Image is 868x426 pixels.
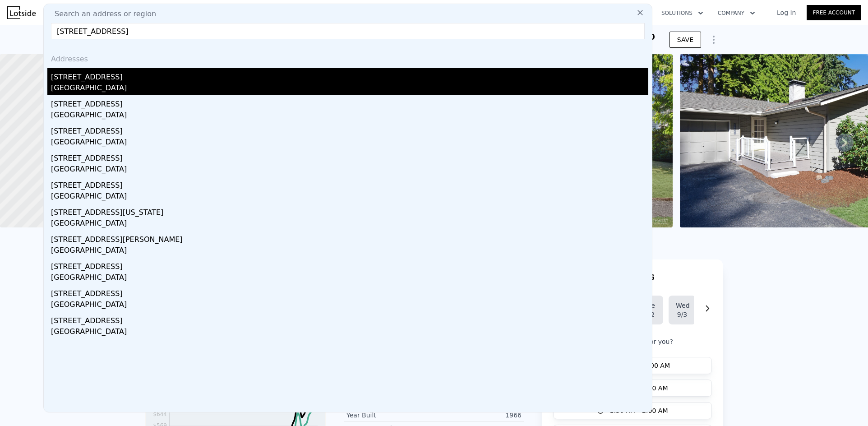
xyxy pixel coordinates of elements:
[676,301,688,310] div: Wed
[47,9,156,19] span: Search an address or region
[711,5,762,21] button: Company
[51,272,648,285] div: [GEOGRAPHIC_DATA]
[51,164,648,176] div: [GEOGRAPHIC_DATA]
[51,137,648,149] div: [GEOGRAPHIC_DATA]
[51,191,648,204] div: [GEOGRAPHIC_DATA]
[51,299,648,312] div: [GEOGRAPHIC_DATA]
[51,176,648,191] div: [STREET_ADDRESS]
[346,411,434,420] div: Year Built
[51,312,648,326] div: [STREET_ADDRESS]
[47,46,648,68] div: Addresses
[669,32,701,48] button: SAVE
[654,5,711,21] button: Solutions
[51,285,648,299] div: [STREET_ADDRESS]
[51,231,648,245] div: [STREET_ADDRESS][PERSON_NAME]
[51,122,648,137] div: [STREET_ADDRESS]
[153,411,167,417] tspan: $644
[51,258,648,272] div: [STREET_ADDRESS]
[51,204,648,218] div: [STREET_ADDRESS][US_STATE]
[51,68,648,83] div: [STREET_ADDRESS]
[51,149,648,164] div: [STREET_ADDRESS]
[51,326,648,339] div: [GEOGRAPHIC_DATA]
[7,6,36,19] img: Lotside
[669,296,696,324] button: Wed9/3
[807,5,861,20] a: Free Account
[705,31,723,49] button: Show Options
[434,411,522,420] div: 1966
[51,218,648,231] div: [GEOGRAPHIC_DATA]
[51,83,648,95] div: [GEOGRAPHIC_DATA]
[51,95,648,110] div: [STREET_ADDRESS]
[51,23,645,39] input: Enter an address, city, region, neighborhood or zip code
[766,8,807,17] a: Log In
[51,110,648,122] div: [GEOGRAPHIC_DATA]
[51,245,648,258] div: [GEOGRAPHIC_DATA]
[676,310,688,319] div: 9/3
